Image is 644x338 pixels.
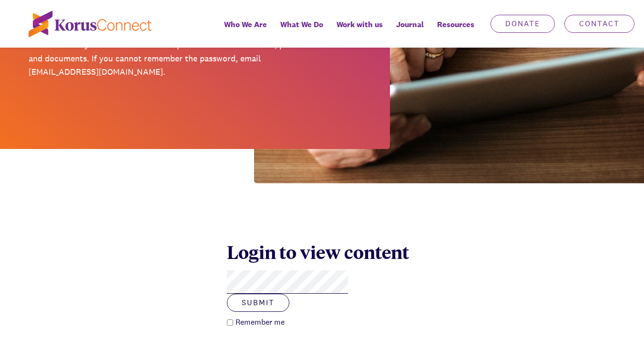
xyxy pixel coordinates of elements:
[280,18,323,31] span: What We Do
[330,13,389,48] a: Work with us
[227,240,418,263] div: Login to view content
[491,15,555,33] a: Donate
[430,13,481,48] div: Resources
[274,13,330,48] a: What We Do
[29,24,315,79] p: [PERSON_NAME] Lounge is a dedicated resource page for School Chaplains and Community Connectors. ...
[227,294,289,312] button: Submit
[396,18,424,31] span: Journal
[564,15,634,33] a: Contact
[29,11,152,37] img: korus-connect%2Fc5177985-88d5-491d-9cd7-4a1febad1357_logo.svg
[233,317,285,328] label: Remember me
[389,13,430,48] a: Journal
[337,18,383,31] span: Work with us
[224,18,267,31] span: Who We Are
[217,13,274,48] a: Who We Are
